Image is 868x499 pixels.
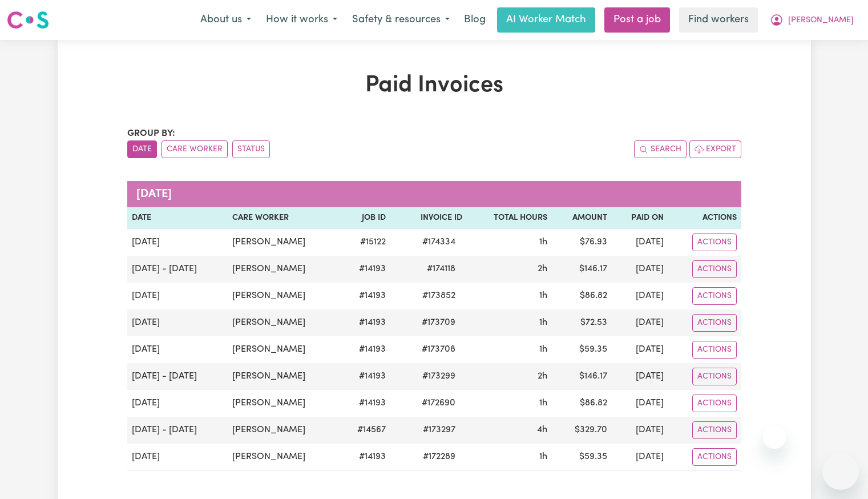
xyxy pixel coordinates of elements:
[822,453,859,490] iframe: Button to launch messaging window
[127,207,228,229] th: Date
[612,363,668,390] td: [DATE]
[339,309,390,336] td: # 14193
[339,336,390,363] td: # 14193
[228,390,339,417] td: [PERSON_NAME]
[612,309,668,336] td: [DATE]
[228,283,339,309] td: [PERSON_NAME]
[228,309,339,336] td: [PERSON_NAME]
[668,207,741,229] th: Actions
[345,8,457,32] button: Safety & resources
[612,283,668,309] td: [DATE]
[552,444,611,471] td: $ 59.35
[538,264,547,273] span: 2 hours
[539,452,547,461] span: 1 hour
[127,229,228,256] td: [DATE]
[763,426,786,449] iframe: Close message
[339,390,390,417] td: # 14193
[7,7,49,33] a: Careseekers logo
[127,72,741,99] h1: Paid Invoices
[228,417,339,444] td: [PERSON_NAME]
[415,289,462,303] span: # 173852
[339,283,390,309] td: # 14193
[415,369,462,383] span: # 173299
[162,140,228,158] button: sort invoices by care worker
[679,7,758,33] a: Find workers
[339,229,390,256] td: # 15122
[552,207,611,229] th: Amount
[127,140,157,158] button: sort invoices by date
[467,207,552,229] th: Total Hours
[612,390,668,417] td: [DATE]
[415,396,462,410] span: # 172690
[415,316,462,329] span: # 173709
[689,140,741,158] button: Export
[415,235,462,249] span: # 174334
[497,7,595,33] a: AI Worker Match
[127,309,228,336] td: [DATE]
[127,129,175,138] span: Group by:
[193,8,259,32] button: About us
[604,7,670,33] a: Post a job
[788,14,854,27] span: [PERSON_NAME]
[692,287,737,305] button: Actions
[538,372,547,381] span: 2 hours
[612,336,668,363] td: [DATE]
[127,336,228,363] td: [DATE]
[692,314,737,332] button: Actions
[228,444,339,471] td: [PERSON_NAME]
[692,421,737,439] button: Actions
[228,229,339,256] td: [PERSON_NAME]
[692,368,737,385] button: Actions
[232,140,270,158] button: sort invoices by paid status
[552,256,611,283] td: $ 146.17
[539,291,547,300] span: 1 hour
[552,309,611,336] td: $ 72.53
[7,10,49,30] img: Careseekers logo
[612,207,668,229] th: Paid On
[228,256,339,283] td: [PERSON_NAME]
[416,423,462,437] span: # 173297
[127,283,228,309] td: [DATE]
[415,343,462,356] span: # 173708
[552,229,611,256] td: $ 76.93
[552,363,611,390] td: $ 146.17
[339,207,390,229] th: Job ID
[612,417,668,444] td: [DATE]
[539,238,547,247] span: 1 hour
[539,399,547,408] span: 1 hour
[259,8,345,32] button: How it works
[552,417,611,444] td: $ 329.70
[127,181,741,207] caption: [DATE]
[539,345,547,354] span: 1 hour
[339,444,390,471] td: # 14193
[612,444,668,471] td: [DATE]
[692,448,737,466] button: Actions
[228,336,339,363] td: [PERSON_NAME]
[390,207,467,229] th: Invoice ID
[612,229,668,256] td: [DATE]
[420,262,462,276] span: # 174118
[692,260,737,278] button: Actions
[228,363,339,390] td: [PERSON_NAME]
[539,318,547,327] span: 1 hour
[692,234,737,251] button: Actions
[127,256,228,283] td: [DATE] - [DATE]
[552,283,611,309] td: $ 86.82
[762,8,861,32] button: My Account
[127,390,228,417] td: [DATE]
[127,444,228,471] td: [DATE]
[552,390,611,417] td: $ 86.82
[339,417,390,444] td: # 14567
[416,450,462,464] span: # 172289
[127,363,228,390] td: [DATE] - [DATE]
[127,417,228,444] td: [DATE] - [DATE]
[692,395,737,412] button: Actions
[228,207,339,229] th: Care Worker
[537,425,547,434] span: 4 hours
[339,363,390,390] td: # 14193
[612,256,668,283] td: [DATE]
[692,341,737,359] button: Actions
[552,336,611,363] td: $ 59.35
[634,140,687,158] button: Search
[457,7,492,33] a: Blog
